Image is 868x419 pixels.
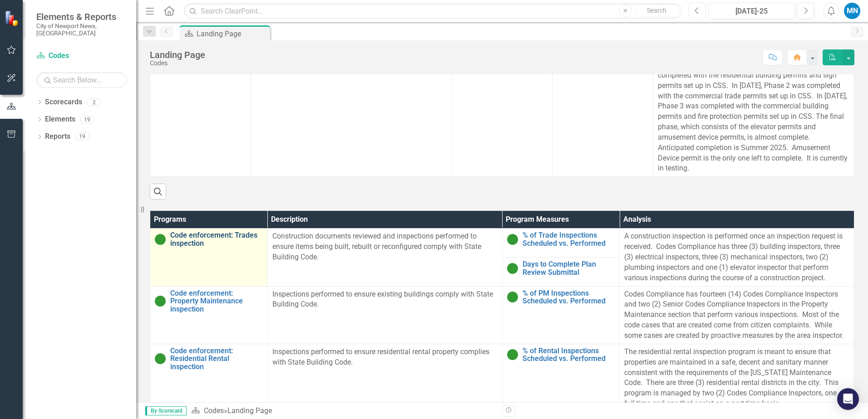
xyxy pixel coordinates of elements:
div: Landing Page [150,50,205,60]
div: Codes [150,60,205,67]
td: Double-Click to Edit Right Click for Context Menu [150,344,268,412]
a: Code enforcement: Property Maintenance inspection [170,289,263,313]
span: Elements & Reports [36,11,127,22]
a: Code enforcement: Residential Rental inspection [170,347,263,371]
span: By Scorecard [145,406,187,415]
div: Open Intercom Messenger [837,388,859,410]
div: 19 [80,116,94,123]
div: 2 [87,98,101,106]
p: The Citizen Self Service (CSS) permit application project started in the Spring of 2020. Resident... [658,19,849,174]
td: Double-Click to Edit [620,286,854,344]
img: On Target [507,292,518,302]
img: On Target [507,349,518,360]
img: On Target [507,234,518,245]
p: Codes Compliance has fourteen (14) Codes Compliance Inspectors and two (2) Senior Codes Complianc... [624,289,849,341]
button: Search [634,5,680,17]
img: ClearPoint Strategy [4,10,21,26]
a: Scorecards [45,97,82,107]
button: MN [844,3,860,19]
a: Reports [45,132,70,142]
td: Double-Click to Edit Right Click for Context Menu [150,15,251,177]
div: 19 [75,133,89,141]
input: Search Below... [36,72,127,88]
div: [DATE]-25 [711,6,792,17]
div: Landing Page [197,28,268,39]
a: Code enforcement: Trades inspection [170,231,263,247]
a: Days to Complete Plan Review Submittal [523,260,615,276]
td: Double-Click to Edit Right Click for Context Menu [150,229,268,286]
img: On Target [507,263,518,274]
a: % of PM Inspections Scheduled vs. Performed [523,289,615,305]
div: » [191,406,495,416]
p: The residential rental inspection program is meant to ensure that properties are maintained in a ... [624,347,849,409]
button: [DATE]-25 [708,3,795,19]
a: Codes [204,406,224,415]
a: % of Rental Inspections Scheduled vs. Performed [523,347,615,363]
p: A construction inspection is performed once an inspection request is received. Codes Compliance h... [624,231,849,283]
small: City of Newport News, [GEOGRAPHIC_DATA] [36,22,127,37]
img: On Target [155,296,166,307]
a: Codes [36,51,127,61]
img: On Target [155,234,166,245]
td: Double-Click to Edit Right Click for Context Menu [150,286,268,344]
td: Double-Click to Edit Right Click for Context Menu [502,229,620,258]
a: Elements [45,114,75,125]
p: Inspections performed to ensure residential rental property complies with State Building Code. [272,347,498,368]
td: Double-Click to Edit Right Click for Context Menu [502,344,620,412]
div: Landing Page [227,406,272,415]
span: Search [647,7,666,14]
input: Search ClearPoint... [184,3,682,19]
td: Double-Click to Edit Right Click for Context Menu [502,257,620,286]
img: On Target [155,353,166,364]
td: Double-Click to Edit [653,15,854,177]
td: Double-Click to Edit [620,229,854,286]
p: Inspections performed to ensure existing buildings comply with State Building Code. [272,289,498,310]
a: % of Trade Inspections Scheduled vs. Performed [523,231,615,247]
p: Construction documents reviewed and inspections performed to ensure items being built, rebuilt or... [272,231,498,263]
td: Double-Click to Edit [552,15,653,177]
td: Double-Click to Edit Right Click for Context Menu [502,286,620,344]
td: Double-Click to Edit [620,344,854,412]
